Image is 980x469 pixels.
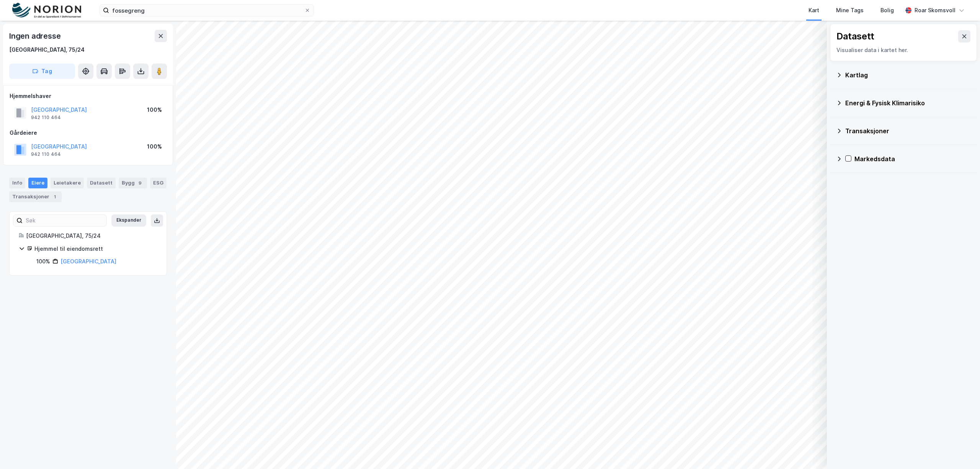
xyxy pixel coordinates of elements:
[9,178,25,188] div: Info
[836,30,874,42] div: Datasett
[51,193,59,201] div: 1
[854,154,971,163] div: Markedsdata
[942,432,980,469] iframe: Chat Widget
[23,215,106,226] input: Søk
[9,64,75,79] button: Tag
[31,151,61,157] div: 942 110 464
[147,142,162,151] div: 100%
[150,178,167,188] div: ESG
[10,92,167,101] div: Hjemmelshaver
[9,30,62,42] div: Ingen adresse
[9,191,62,202] div: Transaksjoner
[147,105,162,114] div: 100%
[109,5,304,16] input: Søk på adresse, matrikkel, gårdeiere, leietakere eller personer
[87,178,116,188] div: Datasett
[34,244,157,253] div: Hjemmel til eiendomsrett
[9,45,85,54] div: [GEOGRAPHIC_DATA], 75/24
[845,70,971,80] div: Kartlag
[845,98,971,108] div: Energi & Fysisk Klimarisiko
[119,178,147,188] div: Bygg
[10,128,167,137] div: Gårdeiere
[26,231,157,240] div: [GEOGRAPHIC_DATA], 75/24
[136,179,144,187] div: 9
[880,6,894,15] div: Bolig
[111,214,146,227] button: Ekspander
[915,6,955,15] div: Roar Skomsvoll
[36,257,50,266] div: 100%
[31,114,61,121] div: 942 110 464
[51,178,84,188] div: Leietakere
[808,6,819,15] div: Kart
[836,6,864,15] div: Mine Tags
[836,46,970,55] div: Visualiser data i kartet her.
[845,126,971,136] div: Transaksjoner
[60,258,116,265] a: [GEOGRAPHIC_DATA]
[12,3,81,18] img: norion-logo.80e7a08dc31c2e691866.png
[28,178,47,188] div: Eiere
